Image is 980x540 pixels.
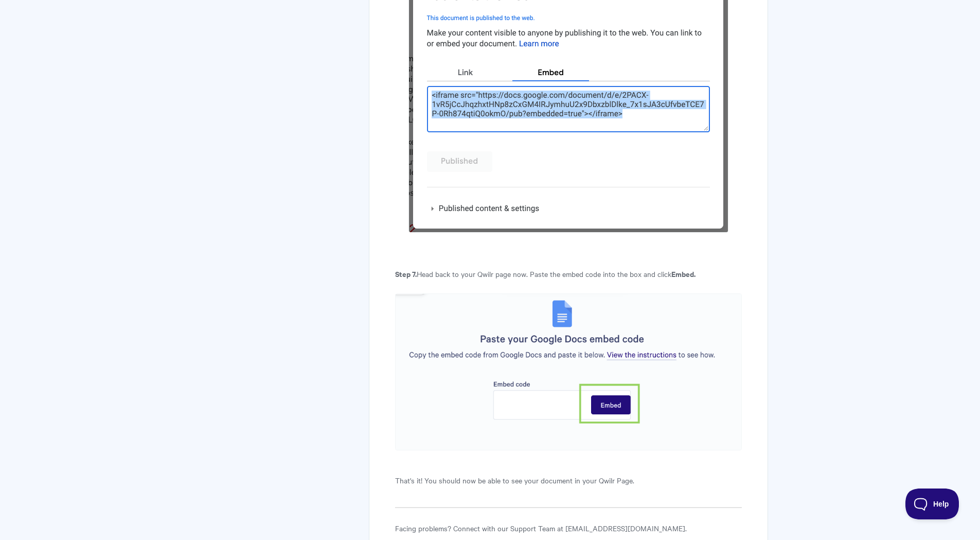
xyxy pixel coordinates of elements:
iframe: Toggle Customer Support [905,489,959,519]
p: Head back to your Qwilr page now. Paste the embed code into the box and click [395,268,741,280]
strong: Embed. [671,268,696,279]
img: file-G9B2QPTnTH.png [395,293,741,450]
p: Facing problems? Connect with our Support Team at [EMAIL_ADDRESS][DOMAIN_NAME]. [395,522,741,534]
strong: Step 7. [395,268,417,279]
p: That's it! You should now be able to see your document in your Qwilr Page. [395,474,741,486]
